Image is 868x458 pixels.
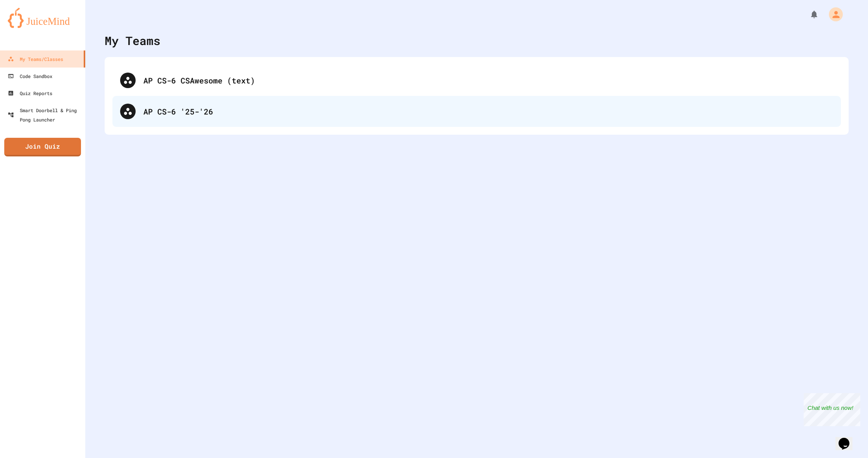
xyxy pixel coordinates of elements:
div: My Teams [105,32,160,49]
iframe: chat widget [804,393,860,426]
div: My Account [821,5,845,23]
iframe: chat widget [835,427,860,450]
div: My Teams/Classes [8,54,63,64]
div: AP CS-6 '25-'26 [143,106,833,117]
div: Smart Doorbell & Ping Pong Launcher [8,106,82,124]
div: Code Sandbox [8,71,52,81]
a: Join Quiz [4,138,81,156]
div: AP CS-6 CSAwesome (text) [112,65,841,96]
div: Quiz Reports [8,88,52,98]
img: logo-orange.svg [8,8,77,28]
div: AP CS-6 CSAwesome (text) [143,75,833,86]
div: AP CS-6 '25-'26 [112,96,841,127]
div: My Notifications [795,8,821,21]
